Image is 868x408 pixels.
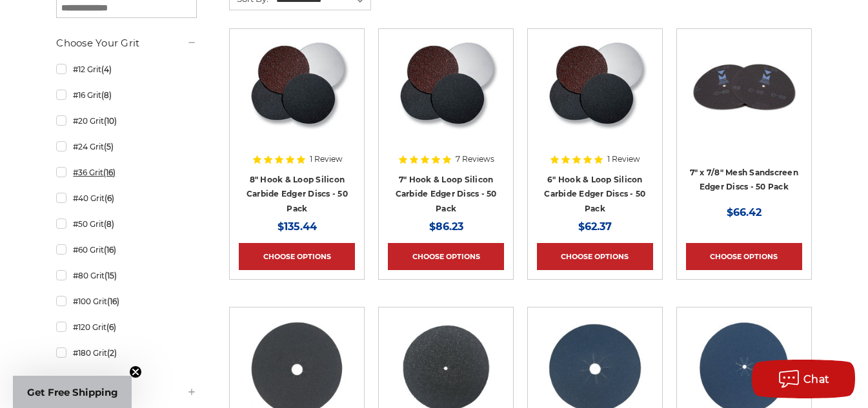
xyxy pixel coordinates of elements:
span: (6) [106,322,116,332]
img: 7" x 7/8" Mesh Sanding Screen Edger Discs [692,38,796,141]
button: Chat [752,360,855,398]
span: (2) [107,348,117,358]
a: #16 Grit [56,84,196,106]
span: (8) [104,219,114,229]
span: (15) [105,271,117,280]
a: #50 Grit [56,213,196,235]
a: #12 Grit [56,58,196,81]
span: (10) [104,116,117,126]
span: (6) [105,193,114,203]
a: 7" x 7/8" Mesh Sandscreen Edger Discs - 50 Pack [690,168,798,192]
span: Chat [803,373,830,385]
a: #40 Grit [56,187,196,209]
span: (8) [101,90,112,100]
a: #180 Grit [56,342,196,364]
a: #60 Grit [56,238,196,261]
span: 1 Review [607,155,640,163]
span: (4) [101,64,112,74]
a: #120 Grit [56,316,196,338]
span: $135.44 [278,220,317,233]
span: (5) [104,142,114,151]
a: #100 Grit [56,290,196,313]
a: Choose Options [686,243,802,270]
h5: Choose Your Grit [56,35,196,51]
a: Silicon Carbide 8" Hook & Loop Edger Discs [239,38,355,154]
img: Silicon Carbide 6" Hook & Loop Edger Discs [543,38,647,141]
span: $86.23 [429,220,463,233]
img: Silicon Carbide 8" Hook & Loop Edger Discs [245,38,349,141]
a: 8" Hook & Loop Silicon Carbide Edger Discs - 50 Pack [247,175,348,213]
span: $62.37 [578,220,612,233]
button: Close teaser [129,365,142,378]
a: Silicon Carbide 7" Hook & Loop Edger Discs [388,38,504,154]
span: (16) [104,245,116,255]
a: 7" x 7/8" Mesh Sanding Screen Edger Discs [686,38,802,154]
a: Choose Options [537,243,653,270]
span: (16) [103,168,116,177]
a: Choose Options [388,243,504,270]
span: $66.42 [727,206,762,219]
a: Choose Options [239,243,355,270]
div: Get Free ShippingClose teaser [13,376,132,408]
span: 7 Reviews [456,155,494,163]
a: #36 Grit [56,161,196,184]
span: Get Free Shipping [27,386,118,398]
img: Silicon Carbide 7" Hook & Loop Edger Discs [394,38,498,141]
a: Silicon Carbide 6" Hook & Loop Edger Discs [537,38,653,154]
a: 7" Hook & Loop Silicon Carbide Edger Discs - 50 Pack [396,175,497,213]
a: #80 Grit [56,264,196,287]
a: 6" Hook & Loop Silicon Carbide Edger Discs - 50 Pack [544,175,645,213]
span: (16) [107,296,119,306]
a: #20 Grit [56,110,196,132]
span: 1 Review [310,155,343,163]
a: #24 Grit [56,135,196,158]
